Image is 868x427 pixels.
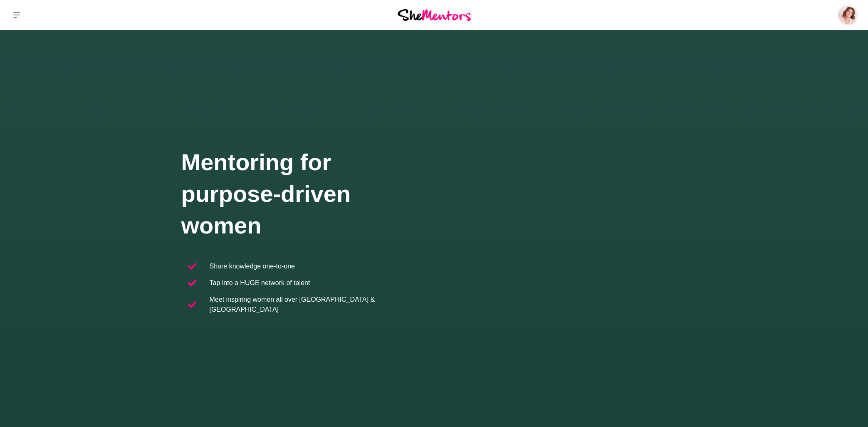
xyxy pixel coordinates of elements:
p: Share knowledge one-to-one [210,261,295,271]
p: Meet inspiring women all over [GEOGRAPHIC_DATA] & [GEOGRAPHIC_DATA] [210,295,428,315]
h1: Mentoring for purpose-driven women [181,146,434,241]
img: She Mentors Logo [398,9,471,20]
img: Amanda Greenman [838,5,858,25]
p: Tap into a HUGE network of talent [210,278,310,288]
